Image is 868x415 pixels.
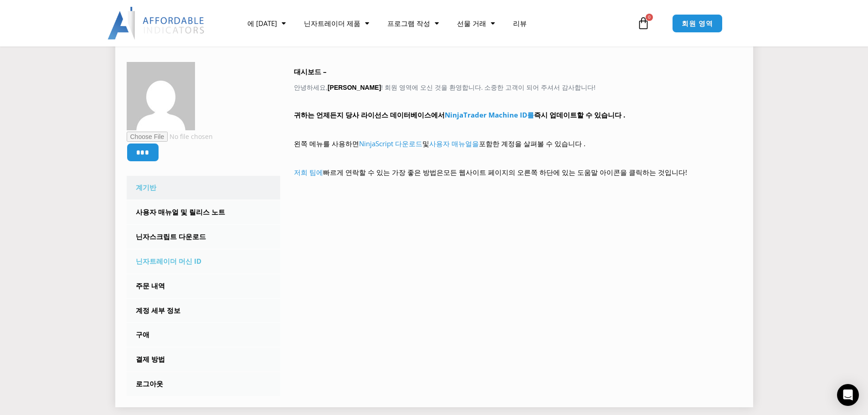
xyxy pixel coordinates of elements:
a: 회원 영역 [672,14,723,33]
font: 모든 웹사이트 페이지의 오른쪽 하단에 있는 도움말 아이콘을 클릭하는 것입니다! [443,168,687,177]
font: 닌자트레이더 머신 ID [136,256,201,266]
font: 0 [648,14,651,20]
font: 선물 거래 [457,19,486,28]
font: 구애 [136,330,149,339]
a: 계기반 [127,176,281,200]
font: 닌자스크립트 다운로드 [136,232,206,241]
font: 및 [422,139,429,148]
font: 사용자 매뉴얼 및 릴리스 노트 [136,207,225,216]
nav: 메뉴 [238,13,635,34]
font: [PERSON_NAME] [328,84,381,91]
a: 구애 [127,323,281,347]
a: NinjaScript 다운로드 [359,139,422,148]
a: 닌자스크립트 다운로드 [127,225,281,249]
font: 회원 영역 [682,19,713,28]
font: 계기반 [136,183,156,192]
a: 결제 방법 [127,348,281,371]
a: 닌자트레이더 머신 ID [127,250,281,273]
a: 주문 내역 [127,274,281,298]
font: 귀하는 언제든지 당사 라이선스 데이터베이스에서 [294,110,445,119]
font: 포함한 계정을 살펴볼 수 있습니다 . [479,139,586,148]
a: 선물 거래 [448,13,504,34]
font: 에 [DATE] [247,19,277,28]
font: 대시보드 – [294,67,327,76]
a: 0 [623,10,663,36]
a: 계정 세부 정보 [127,299,281,323]
a: 닌자트레이더 제품 [295,13,378,34]
font: 주문 내역 [136,281,165,290]
font: 빠르게 연락할 수 있는 가장 좋은 방법은 [323,168,443,177]
nav: 계정 페이지 [127,176,281,396]
font: 프로그램 작성 [387,19,430,28]
font: 안녕하세요, [294,84,328,91]
a: 사용자 매뉴얼 및 릴리스 노트 [127,200,281,224]
a: 프로그램 작성 [378,13,448,34]
a: NinjaTrader Machine ID를 [445,110,534,119]
font: 리뷰 [513,19,527,28]
a: 저희 팀에 [294,168,323,177]
div: Open Intercom Messenger [837,384,859,406]
font: 즉시 업데이트할 수 있습니다 . [534,110,625,119]
font: 왼쪽 메뉴를 사용하면 [294,139,359,148]
a: 에 [DATE] [238,13,295,34]
font: 닌자트레이더 제품 [304,19,360,28]
font: 로그아웃 [136,379,163,388]
font: 계정 세부 정보 [136,306,180,315]
a: 사용자 매뉴얼을 [429,139,479,148]
a: 로그아웃 [127,372,281,396]
img: LogoAI | 저렴한 지표 – NinjaTrader [108,7,205,40]
a: 리뷰 [504,13,536,34]
font: 결제 방법 [136,354,165,364]
font: ! 회원 영역에 오신 것을 환영합니다. 소중한 고객이 되어 주셔서 감사합니다! [381,84,596,91]
img: 56f165ab68d69501417601a49f403bd3280d434ea627adea2fe487a5eae767b2 [127,62,195,130]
